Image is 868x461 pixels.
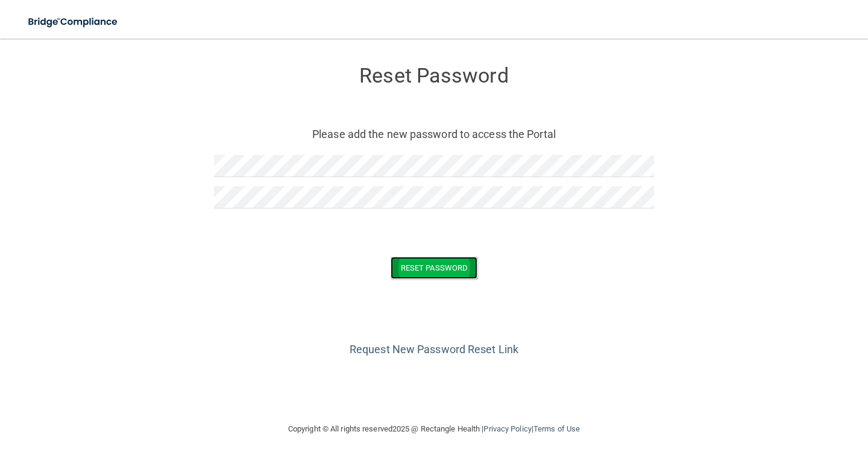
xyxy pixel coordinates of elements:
[350,343,518,356] a: Request New Password Reset Link
[483,424,531,433] a: Privacy Policy
[214,64,654,87] h3: Reset Password
[223,124,645,144] p: Please add the new password to access the Portal
[18,10,129,34] img: bridge_compliance_login_screen.278c3ca4.svg
[391,257,477,279] button: Reset Password
[533,424,580,433] a: Terms of Use
[214,410,654,448] div: Copyright © All rights reserved 2025 @ Rectangle Health | |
